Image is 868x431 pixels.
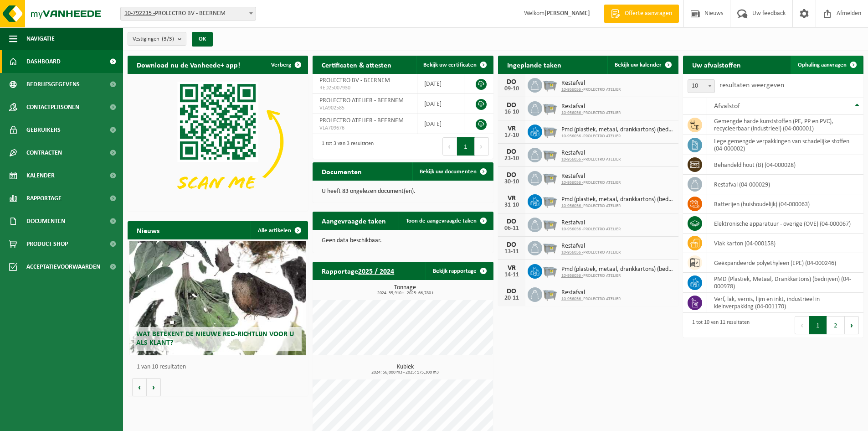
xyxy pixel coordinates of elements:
[313,162,371,180] h2: Documenten
[503,132,521,139] div: 17-10
[688,80,714,93] span: 10
[26,73,80,96] span: Bedrijfsgegevens
[420,169,477,175] span: Bekijk uw documenten
[147,378,161,396] button: Volgende
[561,87,621,93] span: PROLECTRO ATELIER
[317,364,493,375] h3: Kubiek
[442,137,457,156] button: Previous
[128,56,249,73] h2: Download nu de Vanheede+ app!
[503,202,521,208] div: 31-10
[688,79,715,93] span: 10
[542,193,558,208] img: WB-2500-GAL-GY-01
[542,100,558,115] img: WB-2500-GAL-GY-01
[133,32,174,46] span: Vestigingen
[503,225,521,232] div: 06-11
[607,56,678,74] a: Bekijk uw kalender
[615,62,662,68] span: Bekijk uw kalender
[412,162,493,181] a: Bekijk uw documenten
[798,62,847,68] span: Ophaling aanvragen
[561,110,583,115] tcxspan: Call 10-956056 - via 3CX
[542,123,558,139] img: WB-2500-GAL-GY-01
[319,125,410,132] span: VLA709676
[688,315,750,335] div: 1 tot 10 van 11 resultaten
[683,56,750,73] h2: Uw afvalstoffen
[845,316,859,334] button: Next
[561,266,674,273] span: Pmd (plastiek, metaal, drankkartons) (bedrijven)
[317,370,493,375] span: 2024: 56,000 m3 - 2025: 175,300 m3
[26,187,62,210] span: Rapportage
[561,250,583,255] tcxspan: Call 10-956056 - via 3CX
[707,115,863,135] td: gemengde harde kunststoffen (PE, PP en PVC), recycleerbaar (industrieel) (04-000001)
[313,262,403,280] h2: Rapportage
[26,50,61,73] span: Dashboard
[604,5,679,23] a: Offerte aanvragen
[124,10,155,17] tcxspan: Call 10-792235 - via 3CX
[809,316,827,334] button: 1
[503,272,521,278] div: 14-11
[358,268,394,275] tcxspan: Call 2025 / 2024 via 3CX
[561,126,674,134] span: Pmd (plastiek, metaal, drankkartons) (bedrijven)
[503,265,521,272] div: VR
[561,196,674,203] span: Pmd (plastiek, metaal, drankkartons) (bedrijven)
[503,86,521,92] div: 09-10
[503,218,521,225] div: DO
[503,179,521,185] div: 30-10
[128,221,169,239] h2: Nieuws
[561,87,583,92] tcxspan: Call 10-956056 - via 3CX
[561,273,674,279] span: PROLECTRO ATELIER
[561,173,621,180] span: Restafval
[417,74,464,94] td: [DATE]
[544,10,590,17] strong: [PERSON_NAME]
[162,36,174,42] count: (3/3)
[542,170,558,185] img: WB-2500-GAL-GY-01
[132,378,147,396] button: Vorige
[319,117,404,124] span: PROLECTRO ATELIER - BEERNEM
[264,56,307,74] button: Verberg
[542,146,558,162] img: WB-2500-GAL-GY-01
[707,234,863,253] td: vlak karton (04-000158)
[561,296,621,302] span: PROLECTRO ATELIER
[561,219,621,227] span: Restafval
[313,212,395,229] h2: Aangevraagde taken
[26,27,55,50] span: Navigatie
[26,96,79,119] span: Contactpersonen
[561,180,583,185] tcxspan: Call 10-956056 - via 3CX
[707,155,863,175] td: behandeld hout (B) (04-000028)
[503,78,521,86] div: DO
[416,56,493,74] a: Bekijk uw certificaten
[136,331,294,347] span: Wat betekent de nieuwe RED-richtlijn voor u als klant?
[542,216,558,232] img: WB-2500-GAL-GY-01
[128,74,308,209] img: Download de VHEPlus App
[561,250,621,255] span: PROLECTRO ATELIER
[26,255,100,278] span: Acceptatievoorwaarden
[457,137,475,156] button: 1
[26,141,62,164] span: Contracten
[251,221,307,239] a: Alle artikelen
[475,137,489,156] button: Next
[503,156,521,162] div: 23-10
[26,210,65,233] span: Documenten
[542,286,558,301] img: WB-2500-GAL-GY-01
[406,218,477,224] span: Toon de aangevraagde taken
[26,119,61,141] span: Gebruikers
[561,289,621,296] span: Restafval
[503,109,521,115] div: 16-10
[561,80,621,87] span: Restafval
[561,134,583,139] tcxspan: Call 10-956056 - via 3CX
[322,188,484,195] p: U heeft 83 ongelezen document(en).
[317,136,374,156] div: 1 tot 3 van 3 resultaten
[707,253,863,273] td: geëxpandeerde polyethyleen (EPE) (04-000246)
[317,285,493,296] h3: Tonnage
[503,125,521,132] div: VR
[561,150,621,157] span: Restafval
[503,195,521,202] div: VR
[498,56,570,73] h2: Ingeplande taken
[503,288,521,295] div: DO
[561,157,583,162] tcxspan: Call 10-956056 - via 3CX
[192,32,213,47] button: OK
[542,239,558,255] img: WB-2500-GAL-GY-01
[542,263,558,278] img: WB-2500-GAL-GY-01
[129,241,306,355] a: Wat betekent de nieuwe RED-richtlijn voor u als klant?
[26,164,55,187] span: Kalender
[714,103,740,110] span: Afvalstof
